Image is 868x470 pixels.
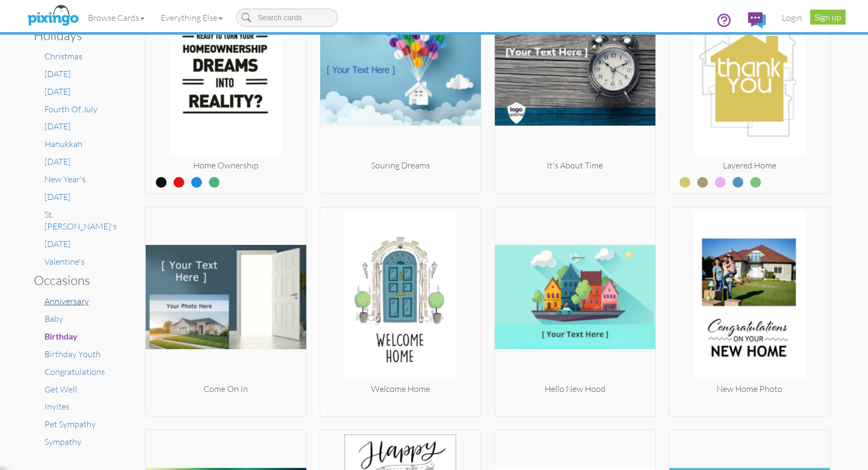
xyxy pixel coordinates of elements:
div: Welcome Home [320,383,481,395]
a: Baby [44,313,63,324]
a: Sympathy [44,436,81,447]
img: comments.svg [748,12,766,28]
img: 20220423-160833-ef76db97d70a-250.jpg [320,212,481,383]
a: Congratulations [44,366,105,377]
a: [DATE] [44,121,71,132]
div: Home Ownership [146,159,306,172]
a: Birthday Youth [44,349,101,359]
a: Valentine's [44,256,85,267]
a: Christmas [44,51,82,61]
a: New Year's [44,174,86,184]
a: Get Well [44,384,77,395]
img: 20220511-204530-95a07fbe1c5a-250.jpg [669,212,830,383]
h3: Holidays [34,28,111,42]
a: [DATE] [44,68,71,79]
h3: Occasions [34,273,111,287]
a: Login [774,4,810,31]
a: [DATE] [44,191,71,202]
a: Invites [44,401,70,412]
input: Search cards [236,9,338,27]
a: Birthday [44,331,78,342]
a: St. [PERSON_NAME]'s [44,209,117,232]
a: Hanukkah [44,138,82,149]
div: Layered Home [669,159,830,172]
a: [DATE] [44,156,71,167]
div: Come On In [146,383,306,395]
div: Hello New Hood [495,383,655,395]
a: Pet Sympathy [44,419,96,429]
div: Souring Dreams [320,159,481,172]
div: New Home Photo [669,383,830,395]
a: [DATE] [44,238,71,249]
a: Sign up [810,10,846,25]
iframe: Chat [867,469,868,470]
a: [DATE] [44,86,71,97]
a: Browse Cards [80,4,153,31]
img: 20250510-162222-a34a21020da6-250.png [146,212,306,383]
img: 20250513-231011-26c4177b8817-250.png [495,212,655,383]
a: Anniversary [44,296,89,306]
img: pixingo logo [25,3,81,29]
div: It's About Time [495,159,655,172]
a: Fourth Of July [44,104,97,114]
span: Birthday [44,331,78,341]
a: Everything Else [153,4,231,31]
